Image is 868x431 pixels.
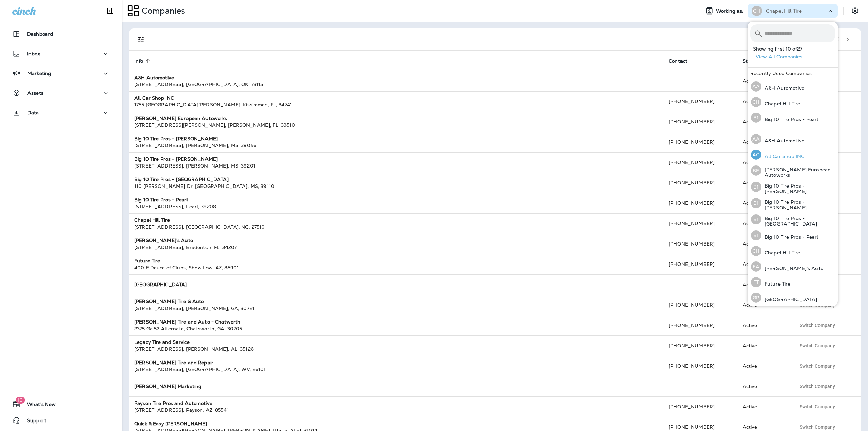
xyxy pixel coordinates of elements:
p: Marketing [27,71,51,76]
div: BE [751,165,761,176]
button: ACAll Car Shop INC [748,147,838,162]
button: GP[GEOGRAPHIC_DATA] [748,290,838,306]
td: Active [737,234,791,254]
strong: [PERSON_NAME] European Autoworks [134,115,227,121]
td: Active [737,335,791,356]
button: Settings [849,5,861,17]
div: GP [751,293,761,303]
td: [PHONE_NUMBER] [663,396,737,417]
strong: [PERSON_NAME] Tire and Auto - Chatworth [134,319,240,325]
div: [STREET_ADDRESS] , [PERSON_NAME] , MS , 39056 [134,142,658,149]
button: HT[PERSON_NAME] Tire & Auto [748,306,838,321]
div: [STREET_ADDRESS][PERSON_NAME] , [PERSON_NAME] , FL , 33510 [134,122,658,129]
strong: Big 10 Tire Pros - [GEOGRAPHIC_DATA] [134,176,229,182]
div: [STREET_ADDRESS] , Payson , AZ , 85541 [134,407,658,413]
div: [STREET_ADDRESS] , [PERSON_NAME] , AL , 35126 [134,346,658,352]
strong: [PERSON_NAME] Marketing [134,383,201,389]
div: 400 E Deuce of Clubs , Show Low , AZ , 85901 [134,264,658,271]
strong: Payson Tire Pros and Automotive [134,400,212,406]
td: [PHONE_NUMBER] [663,295,737,315]
p: A&H Automotive [761,138,804,143]
div: CH [751,246,761,256]
strong: A&H Automotive [134,75,174,81]
p: Future Tire [761,281,791,287]
div: [STREET_ADDRESS] , [PERSON_NAME] , MS , 39201 [134,162,658,169]
button: Marketing [7,66,115,80]
div: B1 [751,230,761,240]
strong: [PERSON_NAME]'s Auto [134,237,193,243]
div: AA [751,134,761,144]
div: 1755 [GEOGRAPHIC_DATA][PERSON_NAME] , Kissimmee , FL , 34741 [134,101,658,108]
div: AA [751,81,761,92]
span: Info [134,58,143,64]
button: CHChapel Hill Tire [748,94,838,110]
p: Chapel Hill Tire [761,101,800,106]
div: FT [751,277,761,287]
td: Active [737,295,791,315]
td: Active [737,315,791,335]
button: Switch Company [796,401,839,412]
button: CHChapel Hill Tire [748,243,838,259]
td: [PHONE_NUMBER] [663,213,737,234]
button: Data [7,106,115,119]
button: Support [7,414,115,427]
div: AC [751,150,761,160]
p: Assets [27,90,43,96]
p: Showing first 10 of 27 [753,46,838,52]
strong: [GEOGRAPHIC_DATA] [134,281,187,288]
p: [PERSON_NAME] European Autoworks [761,167,835,178]
td: Active [737,254,791,274]
button: Filters [134,33,148,46]
div: EA [751,261,761,272]
td: Active [737,132,791,152]
p: Dashboard [27,31,53,37]
span: Switch Company [800,302,835,307]
div: [STREET_ADDRESS] , Bradenton , FL , 34207 [134,244,658,251]
button: B1Big 10 Tire Pros - Pearl [748,228,838,243]
strong: [PERSON_NAME] Tire and Repair [134,359,213,366]
span: Contact [669,58,696,64]
td: [PHONE_NUMBER] [663,152,737,173]
p: Big 10 Tire Pros - [PERSON_NAME] [761,183,835,194]
td: [PHONE_NUMBER] [663,335,737,356]
button: Switch Company [796,361,839,371]
td: Active [737,71,791,91]
p: Companies [139,6,185,16]
td: Active [737,112,791,132]
p: Chapel Hill Tire [766,8,802,14]
span: Switch Company [800,364,835,368]
span: Switch Company [800,404,835,409]
div: B1 [751,182,761,192]
p: A&H Automotive [761,85,804,91]
td: [PHONE_NUMBER] [663,254,737,274]
strong: Big 10 Tire Pros - [PERSON_NAME] [134,156,218,162]
button: FTFuture Tire [748,274,838,290]
div: [STREET_ADDRESS] , [GEOGRAPHIC_DATA] , NC , 27516 [134,223,658,230]
button: Switch Company [796,340,839,351]
div: 2375 Ga 52 Alternate , Chatsworth , GA , 30705 [134,325,658,332]
strong: Quick & Easy [PERSON_NAME] [134,420,208,427]
p: Big 10 Tire Pros - [GEOGRAPHIC_DATA] [761,216,835,227]
td: [PHONE_NUMBER] [663,132,737,152]
p: Inbox [27,51,40,56]
div: 110 [PERSON_NAME] Dr , [GEOGRAPHIC_DATA] , MS , 39110 [134,183,658,190]
span: Status [743,58,758,64]
strong: Future Tire [134,258,160,264]
td: Active [737,193,791,213]
div: B1 [751,214,761,224]
div: B1 [751,113,761,123]
div: Recently Used Companies [748,68,838,79]
span: Switch Company [800,425,835,429]
td: [PHONE_NUMBER] [663,112,737,132]
td: [PHONE_NUMBER] [663,91,737,112]
td: [PHONE_NUMBER] [663,173,737,193]
span: 19 [16,397,25,404]
div: [STREET_ADDRESS] , [GEOGRAPHIC_DATA] , WV , 26101 [134,366,658,373]
button: B1Big 10 Tire Pros - Pearl [748,110,838,125]
button: BE[PERSON_NAME] European Autoworks [748,162,838,179]
div: [STREET_ADDRESS] , [PERSON_NAME] , GA , 30721 [134,305,658,312]
button: Switch Company [796,381,839,391]
td: Active [737,213,791,234]
span: Support [20,418,46,426]
span: Info [134,58,152,64]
